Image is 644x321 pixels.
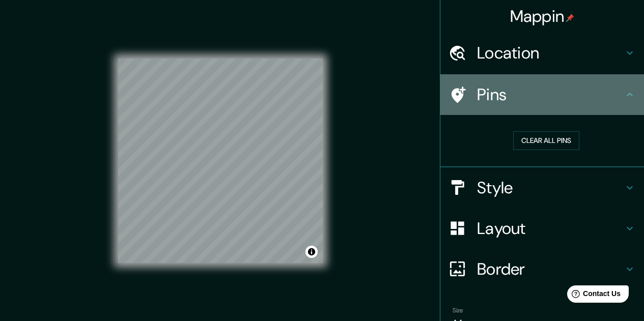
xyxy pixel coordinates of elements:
canvas: Map [118,59,323,263]
button: Toggle attribution [305,246,318,258]
label: Size [453,306,463,314]
div: Pins [440,74,644,115]
div: Border [440,249,644,289]
div: Layout [440,208,644,249]
button: Clear all pins [513,131,579,150]
h4: Border [477,259,624,279]
h4: Mappin [510,6,575,26]
iframe: Help widget launcher [553,281,633,310]
h4: Layout [477,218,624,239]
div: Style [440,167,644,208]
h4: Location [477,43,624,63]
h4: Style [477,178,624,198]
h4: Pins [477,84,624,105]
img: pin-icon.png [566,14,574,22]
div: Location [440,33,644,73]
